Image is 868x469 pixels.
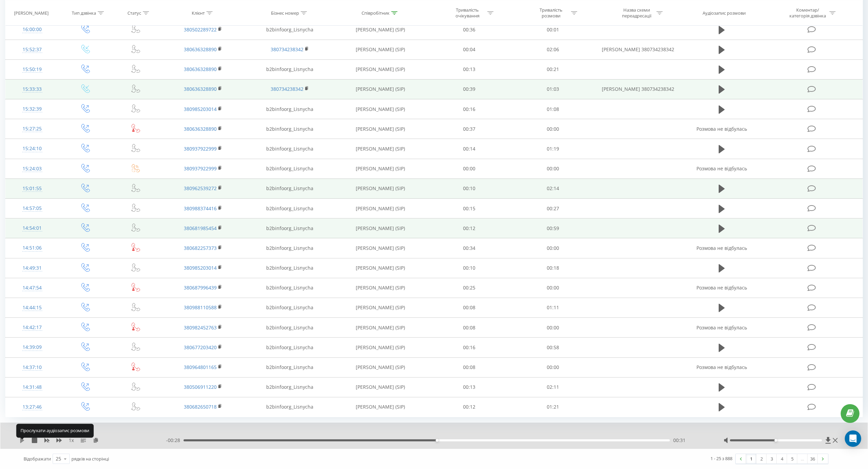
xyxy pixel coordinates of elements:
[334,298,427,317] td: [PERSON_NAME] (SIP)
[12,122,52,136] div: 15:27:25
[618,7,655,19] div: Назва схеми переадресації
[511,20,595,40] td: 00:01
[12,83,52,96] div: 15:33:33
[696,364,747,370] span: Розмова не відбулась
[808,454,818,464] a: 36
[184,265,217,271] a: 380985203014
[72,10,96,16] div: Тип дзвінка
[511,179,595,198] td: 02:14
[427,258,511,278] td: 00:10
[246,99,334,119] td: b2binfoorg_Lisnycha
[184,46,217,53] a: 380636328890
[334,99,427,119] td: [PERSON_NAME] (SIP)
[511,119,595,139] td: 00:00
[334,59,427,79] td: [PERSON_NAME] (SIP)
[511,258,595,278] td: 00:18
[427,99,511,119] td: 00:16
[12,241,52,255] div: 14:51:06
[334,40,427,59] td: [PERSON_NAME] (SIP)
[511,318,595,338] td: 00:00
[12,261,52,275] div: 14:49:31
[12,341,52,354] div: 14:39:09
[746,454,756,464] a: 1
[12,23,52,36] div: 16:00:00
[334,119,427,139] td: [PERSON_NAME] (SIP)
[246,338,334,357] td: b2binfoorg_Lisnycha
[427,218,511,238] td: 00:12
[696,324,747,331] span: Розмова не відбулась
[427,298,511,317] td: 00:08
[246,357,334,377] td: b2binfoorg_Lisnycha
[334,338,427,357] td: [PERSON_NAME] (SIP)
[334,238,427,258] td: [PERSON_NAME] (SIP)
[71,456,109,462] span: рядків на сторінці
[184,304,217,311] a: 380988110588
[12,142,52,155] div: 15:24:10
[362,10,390,16] div: Співробітник
[788,7,828,19] div: Коментар/категорія дзвінка
[427,377,511,397] td: 00:13
[427,238,511,258] td: 00:34
[427,397,511,417] td: 00:12
[184,205,217,212] a: 380988374416
[246,278,334,298] td: b2binfoorg_Lisnycha
[12,202,52,215] div: 14:57:05
[511,99,595,119] td: 01:08
[246,20,334,40] td: b2binfoorg_Lisnycha
[271,86,303,92] a: 380734238342
[427,357,511,377] td: 00:08
[184,86,217,92] a: 380636328890
[246,159,334,179] td: b2binfoorg_Lisnycha
[427,59,511,79] td: 00:13
[184,66,217,72] a: 380636328890
[184,26,217,33] a: 380502289722
[449,7,486,19] div: Тривалість очікування
[184,245,217,251] a: 380682257373
[511,238,595,258] td: 00:00
[710,455,732,462] div: 1 - 25 з 888
[511,139,595,159] td: 01:19
[696,284,747,291] span: Розмова не відбулась
[595,40,682,59] td: [PERSON_NAME] 380734238342
[511,278,595,298] td: 00:00
[775,439,777,442] div: Accessibility label
[246,238,334,258] td: b2binfoorg_Lisnycha
[334,357,427,377] td: [PERSON_NAME] (SIP)
[334,179,427,198] td: [PERSON_NAME] (SIP)
[334,20,427,40] td: [PERSON_NAME] (SIP)
[334,318,427,338] td: [PERSON_NAME] (SIP)
[184,225,217,231] a: 380681985454
[271,10,299,16] div: Бізнес номер
[427,20,511,40] td: 00:36
[246,318,334,338] td: b2binfoorg_Lisnycha
[696,126,747,132] span: Розмова не відбулась
[184,145,217,152] a: 380937922999
[511,199,595,218] td: 00:27
[12,222,52,235] div: 14:54:01
[184,344,217,351] a: 380677203420
[427,139,511,159] td: 00:14
[767,454,777,464] a: 3
[246,258,334,278] td: b2binfoorg_Lisnycha
[246,199,334,218] td: b2binfoorg_Lisnycha
[271,46,303,53] a: 380734238342
[12,381,52,394] div: 14:31:48
[184,106,217,112] a: 380985203014
[12,281,52,295] div: 14:47:54
[184,185,217,191] a: 380962539272
[797,454,808,464] div: …
[511,397,595,417] td: 01:21
[777,454,787,464] a: 4
[184,324,217,331] a: 380982452763
[24,456,51,462] span: Відображати
[12,400,52,414] div: 13:27:46
[334,278,427,298] td: [PERSON_NAME] (SIP)
[427,159,511,179] td: 00:00
[246,218,334,238] td: b2binfoorg_Lisnycha
[14,10,49,16] div: [PERSON_NAME]
[246,377,334,397] td: b2binfoorg_Lisnycha
[334,397,427,417] td: [PERSON_NAME] (SIP)
[427,40,511,59] td: 00:04
[334,377,427,397] td: [PERSON_NAME] (SIP)
[427,119,511,139] td: 00:37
